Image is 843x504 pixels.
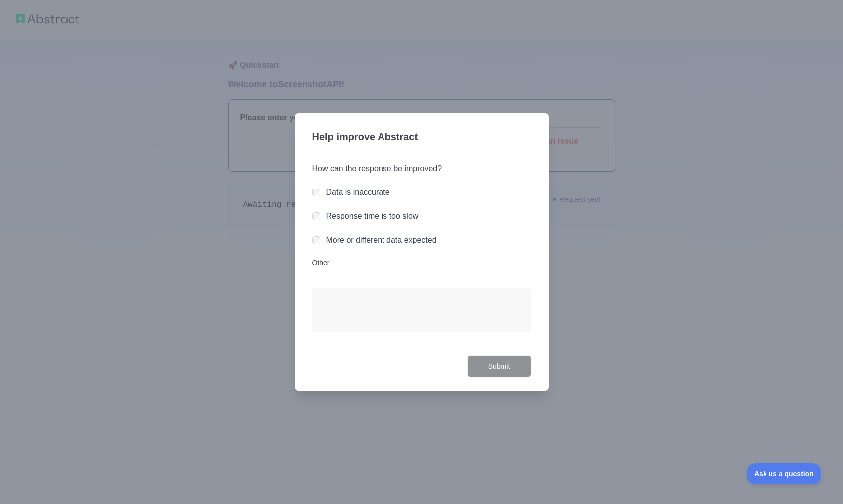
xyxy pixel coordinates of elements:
[467,355,531,378] button: Submit
[312,125,531,151] h3: Help improve Abstract
[326,236,437,244] label: More or different data expected
[326,212,419,220] label: Response time is too slow
[312,258,531,268] label: Other
[747,463,823,484] iframe: Toggle Customer Support
[326,188,390,196] label: Data is inaccurate
[312,163,531,175] h3: How can the response be improved?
